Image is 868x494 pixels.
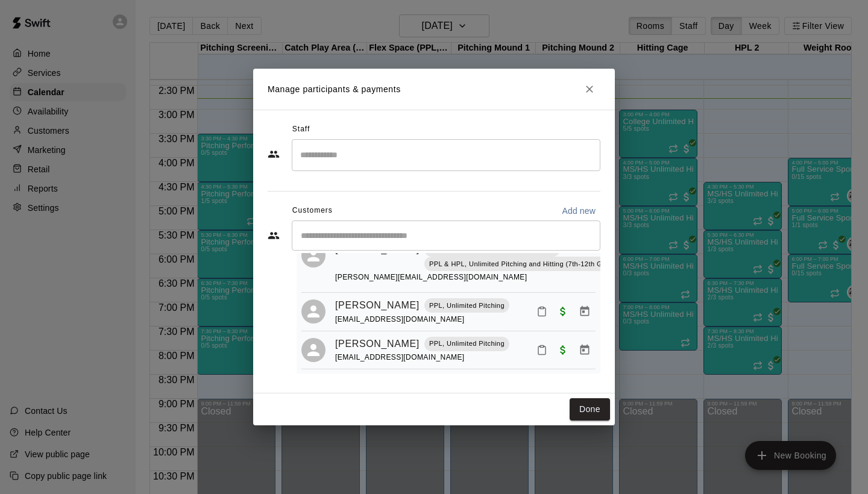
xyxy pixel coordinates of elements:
[301,243,325,267] div: Cason Frankenburger
[429,301,505,311] p: PPL, Unlimited Pitching
[292,120,310,139] span: Staff
[301,299,325,324] div: DJ Dotson
[552,344,574,354] span: Paid with Credit
[335,353,465,361] span: [EMAIL_ADDRESS][DOMAIN_NAME]
[335,298,420,313] a: [PERSON_NAME]
[292,220,600,251] div: Start typing to search customers...
[429,259,619,269] p: PPL & HPL, Unlimited Pitching and Hitting (7th-12th Grade)
[429,339,505,349] p: PPL, Unlimited Pitching
[268,230,280,242] svg: Customers
[292,139,600,171] div: Search staff
[532,340,552,360] button: Mark attendance
[335,273,527,281] span: [PERSON_NAME][EMAIL_ADDRESS][DOMAIN_NAME]
[570,398,610,421] button: Done
[268,148,280,160] svg: Staff
[562,205,596,217] p: Add new
[335,315,465,324] span: [EMAIL_ADDRESS][DOMAIN_NAME]
[532,301,552,322] button: Mark attendance
[574,301,596,322] button: Manage bookings & payment
[579,78,600,100] button: Close
[552,306,574,316] span: Paid with Credit
[335,336,420,352] a: [PERSON_NAME]
[557,201,600,220] button: Add new
[292,201,333,220] span: Customers
[574,339,596,361] button: Manage bookings & payment
[268,83,401,96] p: Manage participants & payments
[301,338,325,362] div: Jezeniah Pierce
